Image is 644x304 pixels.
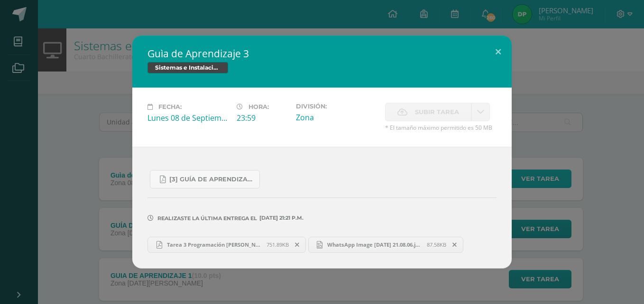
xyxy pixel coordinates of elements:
span: [3] Guía de Aprendizaje - Sistemas e Instalación de Software.pdf [169,176,255,183]
button: Close (Esc) [485,36,512,68]
span: Remover entrega [447,240,463,250]
span: Subir tarea [415,103,459,121]
span: Tarea 3 Programación [PERSON_NAME].pdf [162,241,267,248]
a: WhatsApp Image [DATE] 21.08.06.jpeg 87.58KB [308,237,464,253]
a: Tarea 3 Programación [PERSON_NAME].pdf 751.89KB [147,237,306,253]
h2: Guìa de Aprendizaje 3 [147,47,497,60]
span: Hora: [248,103,269,110]
span: Sistemas e Instalación de Software (Desarrollo de Software) [147,62,228,73]
span: 751.89KB [267,241,289,248]
span: Remover entrega [289,240,305,250]
span: Realizaste la última entrega el [157,215,257,222]
label: La fecha de entrega ha expirado [385,103,471,121]
span: * El tamaño máximo permitido es 50 MB [385,124,497,132]
span: WhatsApp Image [DATE] 21.08.06.jpeg [322,241,427,248]
label: División: [296,103,377,110]
span: 87.58KB [427,241,446,248]
a: La fecha de entrega ha expirado [471,103,490,121]
div: Zona [296,112,377,123]
span: Fecha: [158,103,182,110]
a: [3] Guía de Aprendizaje - Sistemas e Instalación de Software.pdf [150,170,260,188]
div: Lunes 08 de Septiembre [147,113,229,123]
div: 23:59 [237,113,288,123]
